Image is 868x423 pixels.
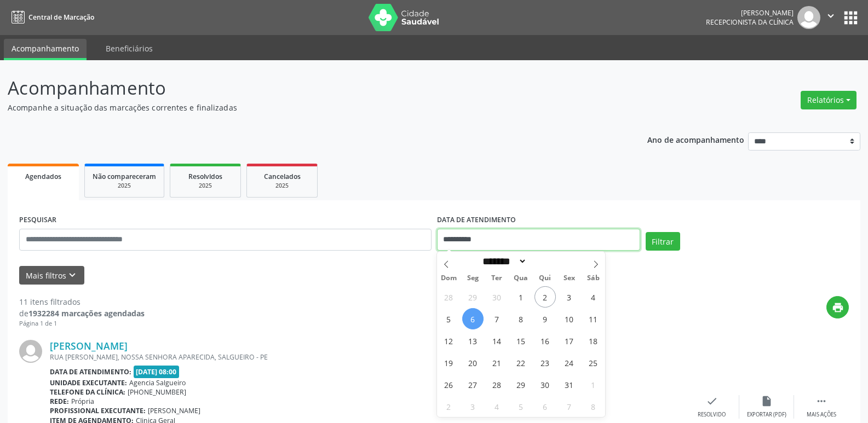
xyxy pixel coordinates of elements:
[50,378,127,387] b: Unidade executante:
[28,308,145,318] strong: 1932284 marcações agendadas
[485,275,509,282] span: Ter
[437,275,461,282] span: Dom
[583,374,604,395] span: Novembro 1, 2025
[559,396,580,417] span: Novembro 7, 2025
[559,286,580,308] span: Outubro 3, 2025
[534,352,556,373] span: Outubro 23, 2025
[19,340,42,363] img: img
[66,269,78,281] i: keyboard_arrow_down
[71,397,94,406] span: Própria
[25,172,61,181] span: Agendados
[50,367,131,376] b: Data de atendimento:
[8,8,94,26] a: Central de Marcação
[50,387,125,397] b: Telefone da clínica:
[534,396,556,417] span: Novembro 6, 2025
[815,395,827,407] i: 
[581,275,605,282] span: Sáb
[510,308,532,329] span: Outubro 8, 2025
[533,275,557,282] span: Qui
[28,13,94,22] span: Central de Marcação
[583,352,604,373] span: Outubro 25, 2025
[93,182,156,190] div: 2025
[510,286,532,308] span: Outubro 1, 2025
[509,275,533,282] span: Qua
[559,374,580,395] span: Outubro 31, 2025
[19,308,145,319] div: de
[4,39,87,60] a: Acompanhamento
[462,308,484,329] span: Outubro 6, 2025
[706,18,794,27] span: Recepcionista da clínica
[747,411,786,419] div: Exportar (PDF)
[797,6,820,29] img: img
[583,308,604,329] span: Outubro 11, 2025
[761,395,773,407] i: insert_drive_file
[647,132,744,146] p: Ano de acompanhamento
[534,308,556,329] span: Outubro 9, 2025
[19,266,84,285] button: Mais filtroskeyboard_arrow_down
[583,396,604,417] span: Novembro 8, 2025
[19,296,145,308] div: 11 itens filtrados
[510,374,532,395] span: Outubro 29, 2025
[134,366,180,378] span: [DATE] 08:00
[50,340,128,352] a: [PERSON_NAME]
[438,330,459,351] span: Outubro 12, 2025
[510,396,532,417] span: Novembro 5, 2025
[8,74,605,102] p: Acompanhamento
[188,172,222,181] span: Resolvidos
[50,352,685,362] div: RUA [PERSON_NAME], NOSSA SENHORA APARECIDA, SALGUEIRO - PE
[462,396,484,417] span: Novembro 3, 2025
[559,308,580,329] span: Outubro 10, 2025
[559,330,580,351] span: Outubro 17, 2025
[437,212,516,229] label: DATA DE ATENDIMENTO
[128,387,186,397] span: [PHONE_NUMBER]
[820,6,841,29] button: 
[583,286,604,308] span: Outubro 4, 2025
[841,8,860,27] button: apps
[462,330,484,351] span: Outubro 13, 2025
[486,396,508,417] span: Novembro 4, 2025
[479,256,527,267] select: Month
[148,406,200,415] span: [PERSON_NAME]
[534,330,556,351] span: Outubro 16, 2025
[698,411,726,419] div: Resolvido
[486,352,508,373] span: Outubro 21, 2025
[801,91,856,109] button: Relatórios
[438,374,459,395] span: Outubro 26, 2025
[8,102,605,113] p: Acompanhe a situação das marcações correntes e finalizadas
[486,308,508,329] span: Outubro 7, 2025
[438,308,459,329] span: Outubro 5, 2025
[462,352,484,373] span: Outubro 20, 2025
[19,212,56,229] label: PESQUISAR
[486,330,508,351] span: Outubro 14, 2025
[93,172,156,181] span: Não compareceram
[706,8,794,18] div: [PERSON_NAME]
[264,172,301,181] span: Cancelados
[706,395,718,407] i: check
[510,352,532,373] span: Outubro 22, 2025
[826,296,849,318] button: print
[534,286,556,308] span: Outubro 2, 2025
[486,374,508,395] span: Outubro 28, 2025
[461,275,485,282] span: Seg
[486,286,508,308] span: Setembro 30, 2025
[832,302,844,314] i: print
[510,330,532,351] span: Outubro 15, 2025
[583,330,604,351] span: Outubro 18, 2025
[438,396,459,417] span: Novembro 2, 2025
[178,182,233,190] div: 2025
[646,232,680,251] button: Filtrar
[825,10,837,22] i: 
[527,256,563,267] input: Year
[462,374,484,395] span: Outubro 27, 2025
[50,397,69,406] b: Rede:
[807,411,836,419] div: Mais ações
[255,182,309,190] div: 2025
[462,286,484,308] span: Setembro 29, 2025
[534,374,556,395] span: Outubro 30, 2025
[559,352,580,373] span: Outubro 24, 2025
[438,352,459,373] span: Outubro 19, 2025
[19,319,145,328] div: Página 1 de 1
[50,406,146,415] b: Profissional executante:
[557,275,581,282] span: Sex
[438,286,459,308] span: Setembro 28, 2025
